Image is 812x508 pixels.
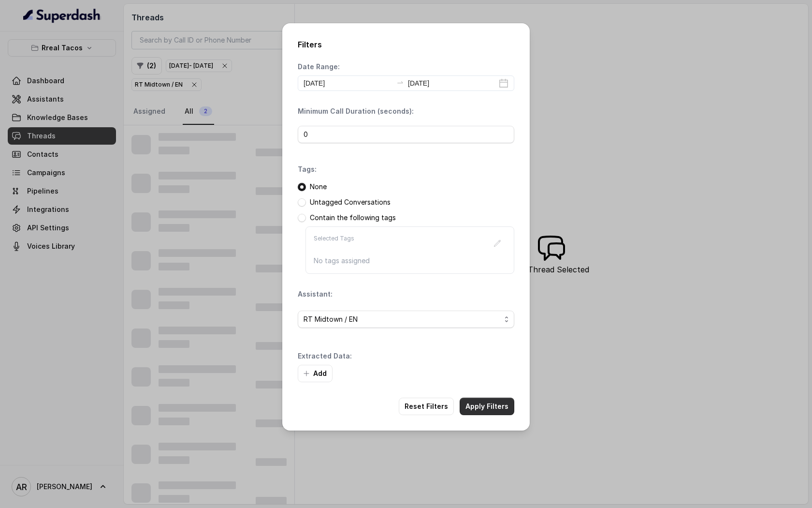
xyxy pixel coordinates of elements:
[298,106,414,116] p: Minimum Call Duration (seconds):
[298,164,317,174] p: Tags:
[408,78,497,89] input: End date
[298,39,514,50] h2: Filters
[298,62,340,72] p: Date Range:
[310,213,396,223] p: Contain the following tags
[298,311,514,328] button: RT Midtown / EN
[399,398,454,415] button: Reset Filters
[304,314,501,325] span: RT Midtown / EN
[304,78,392,89] input: Start date
[310,182,327,192] p: None
[396,78,404,86] span: to
[314,235,354,252] p: Selected Tags
[298,351,352,361] p: Extracted Data:
[310,197,391,207] p: Untagged Conversations
[396,78,404,86] span: swap-right
[314,256,506,266] p: No tags assigned
[460,398,514,415] button: Apply Filters
[298,365,333,382] button: Add
[298,289,333,299] p: Assistant:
